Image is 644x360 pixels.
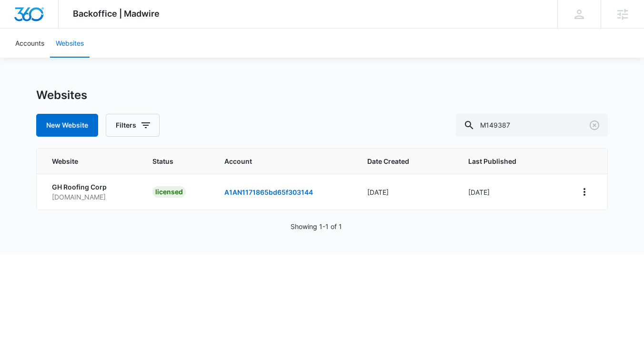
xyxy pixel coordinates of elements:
[52,192,130,202] p: [DOMAIN_NAME]
[457,174,565,210] td: [DATE]
[152,186,186,198] div: licensed
[367,156,431,166] span: Date Created
[10,29,50,58] a: Accounts
[356,174,456,210] td: [DATE]
[52,156,116,166] span: Website
[73,9,160,19] span: Backoffice | Madwire
[36,114,98,137] button: New Website
[587,118,602,133] button: Clear
[291,221,342,231] p: Showing 1-1 of 1
[52,182,130,192] p: GH Roofing Corp
[106,114,160,137] button: Filters
[36,88,87,102] h1: Websites
[468,156,540,166] span: Last Published
[224,188,313,196] a: A1AN1171865bd65f303144
[456,114,608,137] input: Search
[577,184,592,200] button: View More
[224,156,344,166] span: Account
[50,29,90,58] a: Websites
[152,156,201,166] span: Status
